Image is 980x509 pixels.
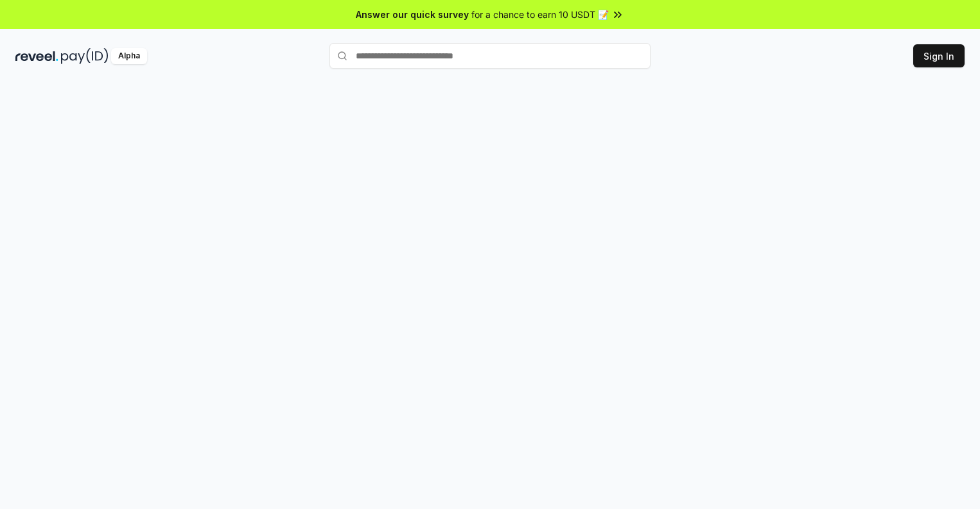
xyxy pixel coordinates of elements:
[61,48,109,64] img: pay_id
[111,48,147,64] div: Alpha
[471,8,609,21] span: for a chance to earn 10 USDT 📝
[913,44,965,67] button: Sign In
[356,8,469,21] span: Answer our quick survey
[15,48,58,64] img: reveel_dark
